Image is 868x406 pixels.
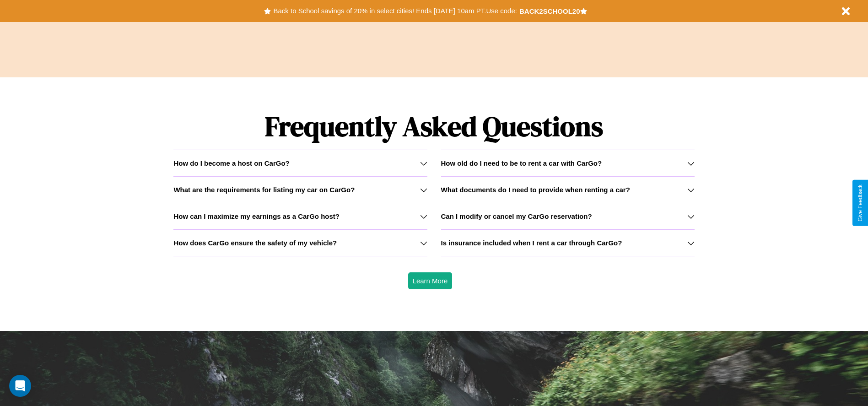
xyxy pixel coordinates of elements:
[173,186,355,194] h3: What are the requirements for listing my car on CarGo?
[408,272,453,289] button: Learn More
[441,186,630,194] h3: What documents do I need to provide when renting a car?
[857,184,863,222] div: Give Feedback
[441,159,602,167] h3: How old do I need to be to rent a car with CarGo?
[173,159,289,167] h3: How do I become a host on CarGo?
[271,5,519,17] button: Back to School savings of 20% in select cities! Ends [DATE] 10am PT.Use code:
[519,7,580,15] b: BACK2SCHOOL20
[173,239,337,247] h3: How does CarGo ensure the safety of my vehicle?
[441,239,622,247] h3: Is insurance included when I rent a car through CarGo?
[9,375,31,397] div: Open Intercom Messenger
[173,103,694,150] h1: Frequently Asked Questions
[441,212,592,220] h3: Can I modify or cancel my CarGo reservation?
[173,212,340,220] h3: How can I maximize my earnings as a CarGo host?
